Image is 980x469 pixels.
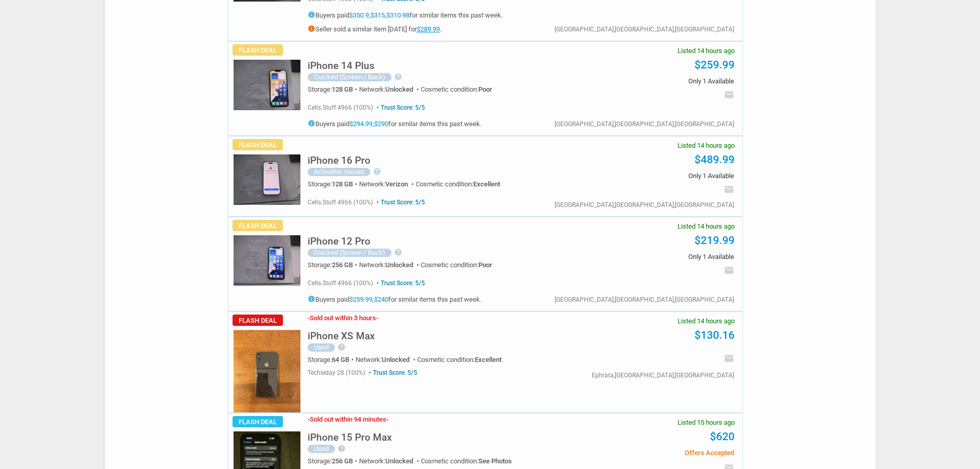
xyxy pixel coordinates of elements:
div: Network: [359,458,421,464]
a: iPhone 14 Plus [308,63,375,71]
span: Only 1 Available [579,253,734,260]
img: s-l225.jpg [234,60,300,110]
a: $259.99 [694,59,735,71]
span: Listed 14 hours ago [678,318,735,324]
span: Flash Deal [233,44,283,56]
span: techieday 28 (100%) [308,369,365,376]
div: [GEOGRAPHIC_DATA],[GEOGRAPHIC_DATA],[GEOGRAPHIC_DATA] [555,297,734,303]
span: Only 1 Available [579,172,734,179]
span: 256 GB [332,457,353,465]
h3: Sold out within 94 minutes [308,416,388,423]
h5: Buyers paid , for similar items this past week. [308,119,482,127]
span: Trust Score: 5/5 [375,104,425,111]
h5: iPhone 12 Pro [308,236,370,246]
a: $350.9 [349,11,369,19]
span: Unlocked [385,85,413,93]
span: Flash Deal [233,416,283,427]
span: Excellent [473,180,500,188]
i: email [724,353,734,363]
div: Storage: [308,262,359,268]
i: help [394,248,402,256]
span: Poor [478,261,492,269]
h5: Seller sold a similar item [DATE] for . [308,25,503,32]
span: - [308,415,310,423]
div: Cosmetic condition: [421,86,492,93]
a: iPhone 16 Pro [308,158,370,165]
i: email [724,265,734,275]
i: email [724,184,734,195]
a: $290 [374,120,388,128]
div: Activation Issues [308,168,370,176]
span: Offers Accepted [579,449,734,456]
span: Listed 15 hours ago [678,419,735,426]
span: Flash Deal [233,220,283,231]
span: 128 GB [332,85,353,93]
h5: Buyers paid , for similar items this past week. [308,295,482,303]
div: Used [308,445,335,453]
a: $315 [370,11,385,19]
span: Unlocked [385,261,413,269]
div: Storage: [308,458,359,464]
span: - [386,415,388,423]
div: Cosmetic condition: [416,181,500,187]
span: - [376,314,378,322]
a: $620 [710,430,735,443]
span: 256 GB [332,261,353,269]
span: Unlocked [382,356,409,363]
div: Ephrata,[GEOGRAPHIC_DATA],[GEOGRAPHIC_DATA] [592,372,734,378]
span: 64 GB [332,356,349,363]
span: cells.stuff 4966 (100%) [308,280,373,287]
div: Network: [359,86,421,93]
div: Storage: [308,181,359,187]
div: Storage: [308,356,355,363]
i: help [337,444,346,453]
span: Listed 14 hours ago [678,142,735,149]
div: Cosmetic condition: [421,458,512,464]
div: [GEOGRAPHIC_DATA],[GEOGRAPHIC_DATA],[GEOGRAPHIC_DATA] [555,26,734,32]
span: Excellent [475,356,502,363]
a: $310.98 [386,11,409,19]
a: $289.99 [417,25,440,33]
div: Network: [355,356,417,363]
i: email [724,90,734,100]
span: Verizon [385,180,408,188]
div: [GEOGRAPHIC_DATA],[GEOGRAPHIC_DATA],[GEOGRAPHIC_DATA] [555,202,734,208]
i: info [308,295,315,303]
div: Used [308,343,335,352]
span: cells.stuff 4966 (100%) [308,199,373,206]
h3: Sold out within 3 hours [308,315,378,321]
h5: Buyers paid , , for similar items this past week. [308,11,503,19]
div: Cosmetic condition: [417,356,502,363]
a: $130.16 [694,329,735,341]
a: $489.99 [694,153,735,166]
span: cells.stuff 4966 (100%) [308,104,373,111]
span: 128 GB [332,180,353,188]
span: Trust Score: 5/5 [375,280,425,287]
img: s-l225.jpg [234,330,300,412]
i: help [373,167,381,176]
i: info [308,11,315,19]
a: $294.99 [349,120,372,128]
i: help [337,343,346,351]
span: See Photos [478,457,512,465]
span: Only 1 Available [579,78,734,84]
div: Cracked (Screen / Back) [308,249,391,257]
div: [GEOGRAPHIC_DATA],[GEOGRAPHIC_DATA],[GEOGRAPHIC_DATA] [555,121,734,127]
span: Poor [478,85,492,93]
a: $259.99 [349,296,372,303]
h5: iPhone 15 Pro Max [308,432,392,442]
span: Listed 14 hours ago [678,223,735,230]
span: Trust Score: 5/5 [375,199,425,206]
i: info [308,25,315,32]
img: s-l225.jpg [234,154,300,205]
span: - [308,314,310,322]
span: Flash Deal [233,315,283,326]
div: Cracked (Screen / Back) [308,73,391,81]
a: $219.99 [694,234,735,247]
span: Trust Score: 5/5 [367,369,417,376]
a: $240 [374,296,388,303]
a: iPhone 12 Pro [308,238,370,246]
i: help [394,73,402,81]
a: iPhone XS Max [308,333,375,341]
span: Unlocked [385,457,413,465]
